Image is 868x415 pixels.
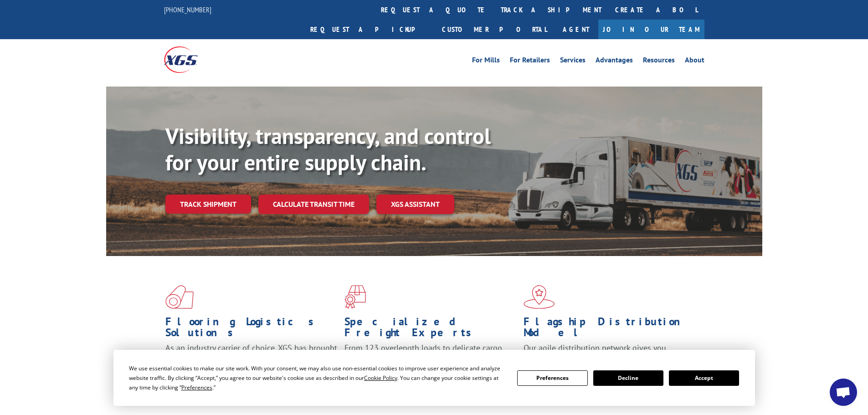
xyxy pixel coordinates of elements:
[344,316,517,343] h1: Specialized Freight Experts
[524,285,555,309] img: xgs-icon-flagship-distribution-model-red
[435,20,554,39] a: Customer Portal
[165,122,491,176] b: Visibility, transparency, and control for your entire supply chain.
[560,56,586,67] a: Services
[593,370,663,386] button: Decline
[344,285,366,309] img: xgs-icon-focused-on-flooring-red
[129,364,506,392] div: We use essential cookies to make our site work. With your consent, we may also use non-essential ...
[643,56,675,67] a: Resources
[164,5,211,14] a: [PHONE_NUMBER]
[472,56,500,67] a: For Mills
[596,56,633,67] a: Advantages
[303,20,435,39] a: Request a pickup
[165,285,194,309] img: xgs-icon-total-supply-chain-intelligence-red
[685,56,704,67] a: About
[517,370,587,386] button: Preferences
[344,343,517,383] p: From 123 overlength loads to delicate cargo, our experienced staff knows the best way to move you...
[165,316,338,343] h1: Flooring Logistics Solutions
[165,343,337,375] span: As an industry carrier of choice, XGS has brought innovation and dedication to flooring logistics...
[376,195,454,214] a: XGS ASSISTANT
[669,370,739,386] button: Accept
[524,343,691,364] span: Our agile distribution network gives you nationwide inventory management on demand.
[364,374,397,382] span: Cookie Policy
[181,384,212,391] span: Preferences
[165,195,251,214] a: Track shipment
[830,379,857,406] a: Open chat
[510,56,550,67] a: For Retailers
[524,316,696,343] h1: Flagship Distribution Model
[258,195,369,214] a: Calculate transit time
[554,20,598,39] a: Agent
[113,350,755,406] div: Cookie Consent Prompt
[598,20,704,39] a: Join Our Team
